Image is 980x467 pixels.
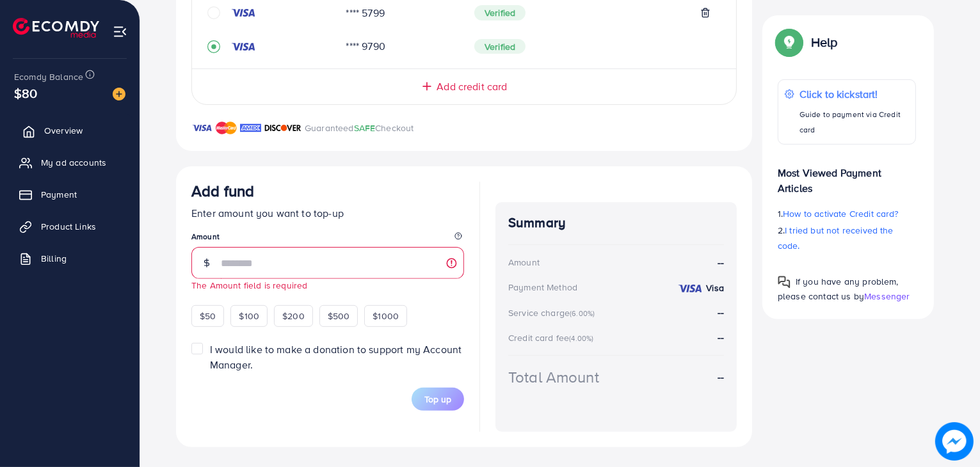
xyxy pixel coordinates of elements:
[508,366,599,388] div: Total Amount
[200,310,216,322] span: $50
[412,388,464,411] button: Top up
[240,120,261,136] img: brand
[373,310,399,322] span: $1000
[677,283,703,294] img: credit
[778,276,791,289] img: Popup guide
[13,18,99,38] img: logo
[718,370,724,384] strong: --
[508,215,724,231] h4: Summary
[783,207,898,220] span: How to activate Credit card?
[10,214,130,239] a: Product Links
[811,35,838,50] p: Help
[14,84,37,102] span: $80
[570,308,595,319] small: (6.00%)
[508,331,598,344] div: Credit card fee
[10,118,130,143] a: Overview
[508,306,598,319] div: Service charge
[778,223,916,253] p: 2.
[718,330,724,344] strong: --
[718,255,724,270] strong: --
[230,42,256,52] img: credit
[216,120,237,136] img: brand
[191,205,464,221] p: Enter amount you want to top-up
[207,6,220,19] svg: circle
[354,122,376,134] span: SAFE
[474,39,526,54] span: Verified
[508,281,577,294] div: Payment Method
[706,281,724,294] strong: Visa
[191,279,307,291] small: The Amount field is required
[210,342,462,371] span: I would like to make a donation to support my Account Manager.
[10,182,130,207] a: Payment
[191,182,254,200] h3: Add fund
[474,5,526,20] span: Verified
[41,252,67,265] span: Billing
[14,70,83,83] span: Ecomdy Balance
[230,8,256,18] img: credit
[113,88,125,100] img: image
[41,156,106,169] span: My ad accounts
[328,310,350,322] span: $500
[718,305,724,319] strong: --
[864,290,910,303] span: Messenger
[10,246,130,271] a: Billing
[264,120,301,136] img: brand
[437,79,507,94] span: Add credit card
[41,188,77,201] span: Payment
[799,86,909,102] p: Click to kickstart!
[778,206,916,221] p: 1.
[569,333,593,344] small: (4.00%)
[239,310,259,322] span: $100
[778,224,894,252] span: I tried but not received the code.
[424,393,451,406] span: Top up
[207,40,220,53] svg: record circle
[799,107,909,138] p: Guide to payment via Credit card
[10,150,130,175] a: My ad accounts
[305,120,414,136] p: Guaranteed Checkout
[508,256,540,269] div: Amount
[778,275,899,303] span: If you have any problem, please contact us by
[113,24,127,39] img: menu
[778,31,801,54] img: Popup guide
[191,231,464,247] legend: Amount
[778,155,916,196] p: Most Viewed Payment Articles
[44,124,83,137] span: Overview
[41,220,96,233] span: Product Links
[282,310,305,322] span: $200
[191,120,213,136] img: brand
[935,422,974,461] img: image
